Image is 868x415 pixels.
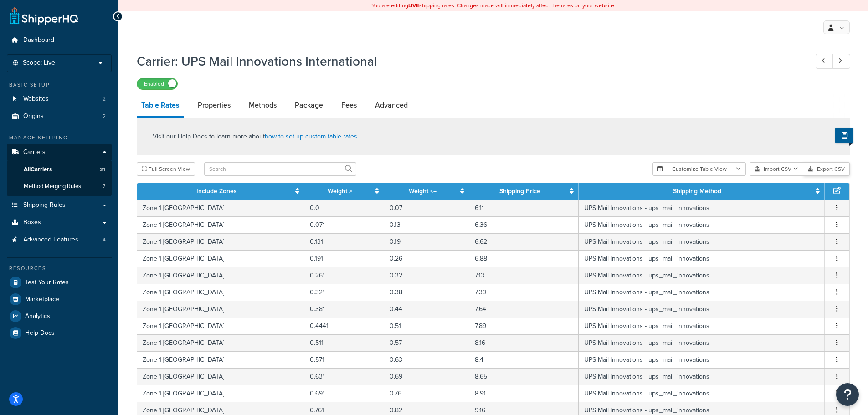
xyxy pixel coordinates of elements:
[103,236,106,244] span: 4
[24,166,52,174] span: All Carriers
[750,162,803,176] button: Import CSV
[499,186,540,196] a: Shipping Price
[137,385,304,402] td: Zone 1 [GEOGRAPHIC_DATA]
[469,368,578,385] td: 8.65
[384,334,469,351] td: 0.57
[137,318,304,334] td: Zone 1 [GEOGRAPHIC_DATA]
[579,318,825,334] td: UPS Mail Innovations - ups_mail_innovations
[137,351,304,368] td: Zone 1 [GEOGRAPHIC_DATA]
[7,325,112,341] a: Help Docs
[304,334,384,351] td: 0.511
[469,250,578,267] td: 6.88
[7,178,112,195] a: Method Merging Rules7
[25,279,69,287] span: Test Your Rates
[384,233,469,250] td: 0.19
[469,216,578,233] td: 6.36
[23,95,49,103] span: Websites
[7,265,112,272] div: Resources
[25,329,55,337] span: Help Docs
[652,162,746,176] button: Customize Table View
[835,128,853,143] button: Show Help Docs
[7,214,112,231] a: Boxes
[673,186,721,196] a: Shipping Method
[23,36,54,44] span: Dashboard
[7,144,112,161] a: Carriers
[384,200,469,216] td: 0.07
[153,132,359,142] p: Visit our Help Docs to learn more about .
[304,301,384,318] td: 0.381
[265,132,357,141] a: how to set up custom table rates
[384,351,469,368] td: 0.63
[469,284,578,301] td: 7.39
[579,200,825,216] td: UPS Mail Innovations - ups_mail_innovations
[304,267,384,284] td: 0.261
[384,368,469,385] td: 0.69
[7,108,112,125] li: Origins
[137,162,195,176] button: Full Screen View
[23,59,55,67] span: Scope: Live
[304,284,384,301] td: 0.321
[469,267,578,284] td: 7.13
[579,385,825,402] td: UPS Mail Innovations - ups_mail_innovations
[469,385,578,402] td: 8.91
[137,216,304,233] td: Zone 1 [GEOGRAPHIC_DATA]
[7,274,112,291] a: Test Your Rates
[384,284,469,301] td: 0.38
[7,108,112,125] a: Origins2
[7,81,112,89] div: Basic Setup
[244,94,281,116] a: Methods
[7,231,112,248] li: Advanced Features
[137,301,304,318] td: Zone 1 [GEOGRAPHIC_DATA]
[25,313,50,320] span: Analytics
[579,368,825,385] td: UPS Mail Innovations - ups_mail_innovations
[7,178,112,195] li: Method Merging Rules
[579,301,825,318] td: UPS Mail Innovations - ups_mail_innovations
[137,284,304,301] td: Zone 1 [GEOGRAPHIC_DATA]
[579,233,825,250] td: UPS Mail Innovations - ups_mail_innovations
[7,197,112,214] li: Shipping Rules
[137,368,304,385] td: Zone 1 [GEOGRAPHIC_DATA]
[137,250,304,267] td: Zone 1 [GEOGRAPHIC_DATA]
[579,334,825,351] td: UPS Mail Innovations - ups_mail_innovations
[7,161,112,178] a: AllCarriers21
[137,78,177,89] label: Enabled
[384,385,469,402] td: 0.76
[304,368,384,385] td: 0.631
[7,308,112,324] a: Analytics
[384,267,469,284] td: 0.32
[7,231,112,248] a: Advanced Features4
[7,91,112,108] li: Websites
[469,233,578,250] td: 6.62
[384,216,469,233] td: 0.13
[7,291,112,307] a: Marketplace
[816,54,833,69] a: Previous Record
[579,250,825,267] td: UPS Mail Innovations - ups_mail_innovations
[469,318,578,334] td: 7.89
[100,166,105,174] span: 21
[7,32,112,49] a: Dashboard
[328,186,352,196] a: Weight >
[384,318,469,334] td: 0.51
[7,91,112,108] a: Websites2
[408,1,419,10] b: LIVE
[579,284,825,301] td: UPS Mail Innovations - ups_mail_innovations
[337,94,361,116] a: Fees
[304,200,384,216] td: 0.0
[103,113,106,120] span: 2
[384,301,469,318] td: 0.44
[24,183,81,190] span: Method Merging Rules
[290,94,328,116] a: Package
[7,144,112,196] li: Carriers
[137,200,304,216] td: Zone 1 [GEOGRAPHIC_DATA]
[579,267,825,284] td: UPS Mail Innovations - ups_mail_innovations
[196,186,237,196] a: Include Zones
[803,162,850,176] button: Export CSV
[579,216,825,233] td: UPS Mail Innovations - ups_mail_innovations
[469,334,578,351] td: 8.16
[304,385,384,402] td: 0.691
[137,334,304,351] td: Zone 1 [GEOGRAPHIC_DATA]
[469,200,578,216] td: 6.11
